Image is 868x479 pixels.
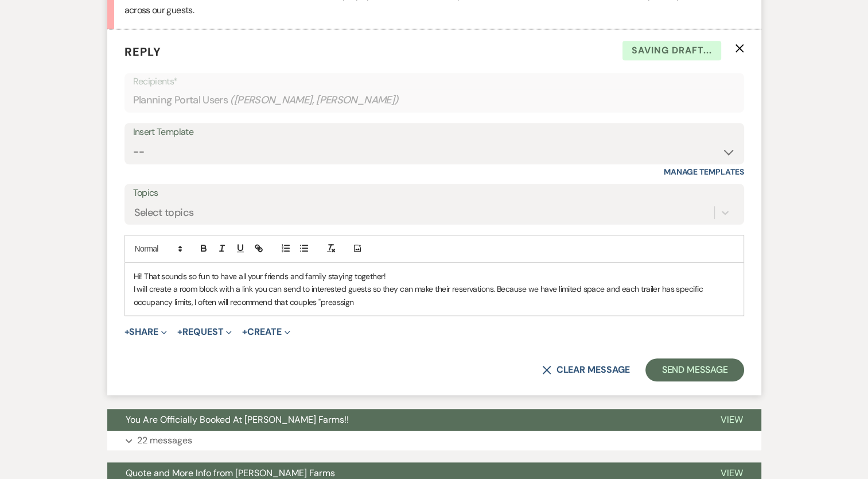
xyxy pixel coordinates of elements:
button: View [702,409,761,431]
p: Recipients* [133,74,735,89]
p: 22 messages [137,433,192,448]
span: You Are Officially Booked At [PERSON_NAME] Farms!! [126,414,349,426]
span: + [177,327,182,337]
button: Share [124,327,168,337]
span: Reply [124,44,161,59]
div: Insert Template [133,124,735,141]
span: View [721,414,743,426]
button: Send Message [645,358,744,381]
button: Request [177,327,232,337]
span: Saving draft... [622,41,721,60]
button: You Are Officially Booked At [PERSON_NAME] Farms!! [107,409,702,431]
a: Manage Templates [664,167,744,177]
span: ( [PERSON_NAME], [PERSON_NAME] ) [230,92,399,108]
div: Planning Portal Users [133,89,735,111]
button: Clear message [542,365,629,374]
button: 22 messages [107,431,761,450]
button: Create [242,327,290,337]
span: Quote and More Info from [PERSON_NAME] Farms [126,467,335,479]
span: + [242,327,247,337]
label: Topics [133,185,735,202]
p: Hi! That sounds so fun to have all your friends and family staying together! [134,270,735,283]
p: I will create a room block with a link you can send to interested guests so they can make their r... [134,283,735,308]
div: Select topics [134,204,194,220]
span: View [721,467,743,479]
span: + [124,327,130,337]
